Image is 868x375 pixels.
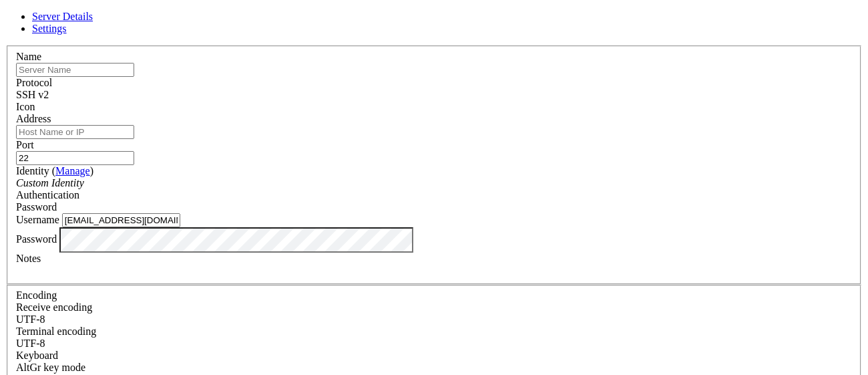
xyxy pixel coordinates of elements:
[16,89,852,101] div: SSH v2
[16,338,852,350] div: UTF-8
[16,177,852,189] div: Custom Identity
[16,214,59,225] label: Username
[16,177,84,189] i: Custom Identity
[62,213,180,227] input: Login Username
[16,139,34,150] label: Port
[32,11,93,22] a: Server Details
[16,101,35,112] label: Icon
[16,233,57,245] label: Password
[16,314,852,326] div: UTF-8
[16,113,51,124] label: Address
[16,326,96,337] label: The default terminal encoding. ISO-2022 enables character map translations (like graphics maps). ...
[16,253,41,264] label: Notes
[16,89,49,100] span: SSH v2
[16,125,134,139] input: Host Name or IP
[16,362,85,373] label: Set the expected encoding for data received from the host. If the encodings do not match, visual ...
[16,165,93,176] label: Identity
[16,301,92,313] label: Set the expected encoding for data received from the host. If the encodings do not match, visual ...
[16,189,79,201] label: Authentication
[52,165,93,176] span: ( )
[16,201,57,213] span: Password
[16,289,57,301] label: Encoding
[16,151,134,165] input: Port Number
[16,77,52,88] label: Protocol
[16,51,41,62] label: Name
[55,165,90,176] a: Manage
[16,201,852,213] div: Password
[16,350,58,361] label: Keyboard
[16,63,134,77] input: Server Name
[16,314,45,325] span: UTF-8
[16,338,45,349] span: UTF-8
[32,23,67,34] a: Settings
